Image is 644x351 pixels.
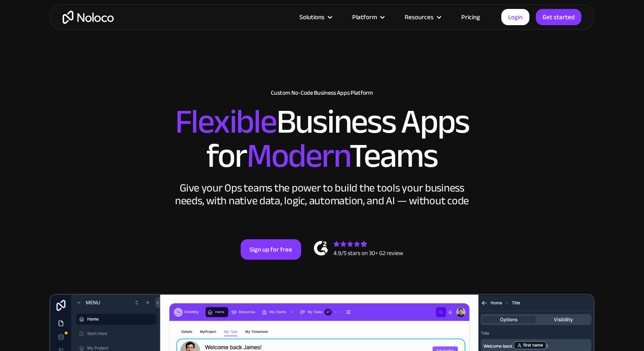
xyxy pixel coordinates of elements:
[451,12,491,23] a: Pricing
[247,124,349,188] span: Modern
[299,12,325,23] div: Solutions
[352,12,377,23] div: Platform
[58,105,586,173] h2: Business Apps for Teams
[289,12,342,23] div: Solutions
[241,239,301,260] a: Sign up for free
[342,12,394,23] div: Platform
[501,9,529,25] a: Login
[58,90,586,96] h1: Custom No-Code Business Apps Platform
[173,182,471,207] div: Give your Ops teams the power to build the tools your business needs, with native data, logic, au...
[175,90,276,154] span: Flexible
[63,11,114,24] a: home
[405,12,434,23] div: Resources
[394,12,451,23] div: Resources
[536,9,581,25] a: Get started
